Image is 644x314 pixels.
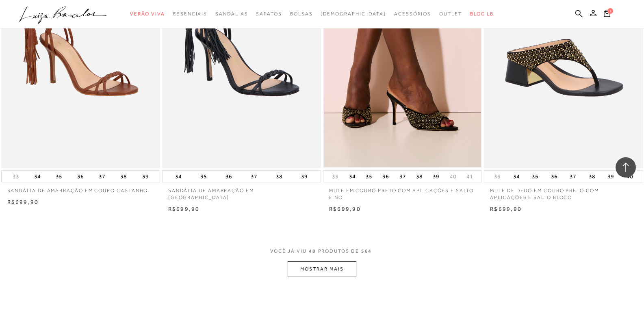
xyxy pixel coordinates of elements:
[290,6,313,22] a: categoryNavScreenReaderText
[321,6,386,22] a: noSubCategoriesText
[256,11,282,17] span: Sapatos
[430,171,442,182] button: 39
[270,248,374,254] span: VOCÊ JÁ VIU PRODUTOS DE
[130,11,165,17] span: Verão Viva
[198,171,209,182] button: 35
[7,199,39,205] span: R$699,90
[309,248,316,254] span: 48
[329,206,361,212] span: R$699,90
[223,171,234,182] button: 36
[511,171,522,182] button: 34
[290,11,313,17] span: Bolsas
[470,11,494,17] span: BLOG LB
[492,173,503,180] button: 33
[330,173,341,180] button: 33
[32,171,43,182] button: 34
[173,6,207,22] a: categoryNavScreenReaderText
[173,171,184,182] button: 34
[490,206,522,212] span: R$699,90
[215,11,248,17] span: Sandálias
[288,261,356,277] button: MOSTRAR MAIS
[394,6,431,22] a: categoryNavScreenReaderText
[414,171,425,182] button: 38
[397,171,408,182] button: 37
[439,11,462,17] span: Outlet
[256,6,282,22] a: categoryNavScreenReaderText
[299,171,310,182] button: 39
[118,171,129,182] button: 38
[586,171,598,182] button: 38
[273,171,285,182] button: 38
[140,171,151,182] button: 39
[323,182,482,201] a: MULE EM COURO PRETO COM APLICAÇÕES E SALTO FINO
[75,171,86,182] button: 36
[347,171,358,182] button: 34
[363,171,375,182] button: 35
[447,173,459,180] button: 40
[53,171,65,182] button: 35
[529,171,541,182] button: 35
[394,11,431,17] span: Acessórios
[607,8,613,14] span: 1
[567,171,579,182] button: 37
[10,173,22,180] button: 33
[439,6,462,22] a: categoryNavScreenReaderText
[470,6,494,22] a: BLOG LB
[168,206,200,212] span: R$699,90
[484,182,643,201] a: MULE DE DEDO EM COURO PRETO COM APLICAÇÕES E SALTO BLOCO
[321,11,386,17] span: [DEMOGRAPHIC_DATA]
[601,9,613,20] button: 1
[96,171,108,182] button: 37
[130,6,165,22] a: categoryNavScreenReaderText
[380,171,391,182] button: 36
[215,6,248,22] a: categoryNavScreenReaderText
[549,171,560,182] button: 36
[361,248,372,254] span: 564
[173,11,207,17] span: Essenciais
[605,171,616,182] button: 39
[162,182,321,201] a: SANDÁLIA DE AMARRAÇÃO EM [GEOGRAPHIC_DATA]
[464,173,475,180] button: 41
[1,182,160,194] a: SANDÁLIA DE AMARRAÇÃO EM COURO CASTANHO
[248,171,260,182] button: 37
